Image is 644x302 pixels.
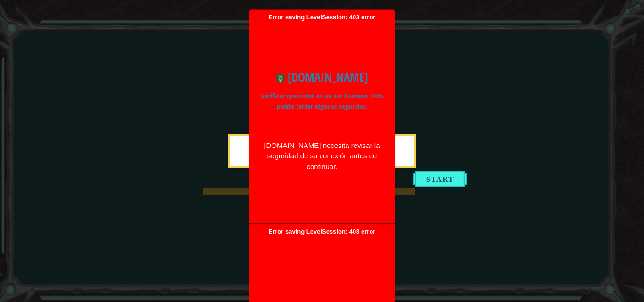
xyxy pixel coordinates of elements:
button: Start [413,171,467,187]
img: Ícono para www.ozaria.com [276,73,285,83]
h1: [DOMAIN_NAME] [261,68,383,86]
span: Error saving LevelSession: 403 error [254,14,390,219]
div: [DOMAIN_NAME] necesita revisar la seguridad de su conexión antes de continuar. [261,140,383,172]
p: Verificar que usted es un ser humano. Esto podría tardar algunos segundos. [261,91,383,112]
